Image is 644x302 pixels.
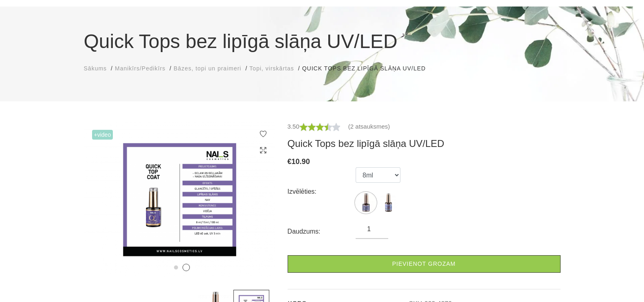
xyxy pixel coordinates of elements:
span: 10.90 [292,158,310,166]
span: 3.50 [288,123,299,130]
span: Manikīrs/Pedikīrs [115,65,165,72]
li: Quick Tops bez lipīgā slāņa UV/LED [302,64,434,73]
div: Izvēlēties: [288,185,356,198]
a: Topi, virskārtas [249,64,294,73]
a: Bāzes, topi un praimeri [174,64,241,73]
a: (2 atsauksmes) [348,122,390,131]
a: Manikīrs/Pedikīrs [115,64,165,73]
a: Pievienot grozam [288,255,560,273]
h1: Quick Tops bez lipīgā slāņa UV/LED [84,27,560,56]
img: ... [356,193,376,213]
button: 2 of 2 [182,264,190,271]
img: ... [84,122,275,278]
span: +Video [92,130,113,140]
h3: Quick Tops bez lipīgā slāņa UV/LED [288,138,560,150]
span: Bāzes, topi un praimeri [174,65,241,72]
button: 1 of 2 [174,265,178,269]
span: Sākums [84,65,107,72]
span: € [288,158,292,166]
a: Sākums [84,64,107,73]
img: ... [378,193,398,213]
div: Daudzums: [288,225,356,238]
span: Topi, virskārtas [249,65,294,72]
